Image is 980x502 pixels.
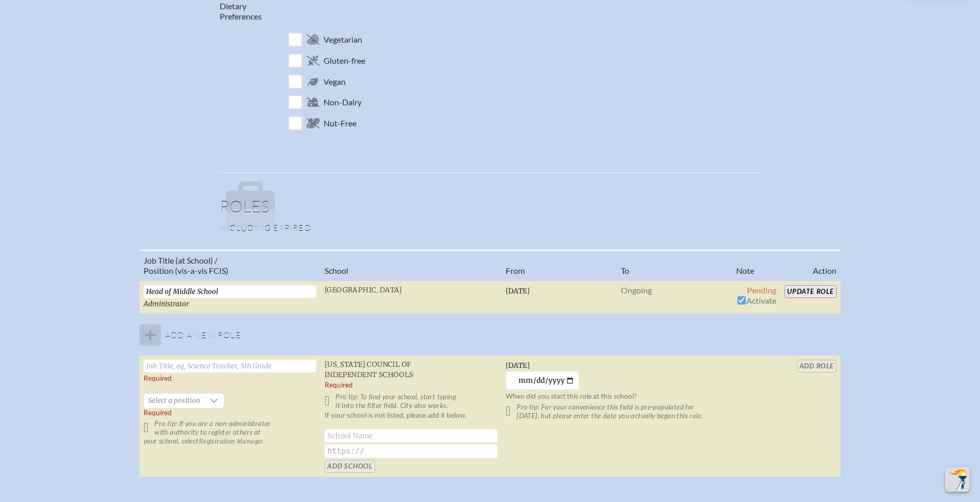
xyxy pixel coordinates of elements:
[324,118,357,128] span: Nut-Free
[325,444,497,458] input: https://
[506,287,530,295] span: [DATE]
[144,360,316,373] input: Job Title, eg, Science Teacher, 5th Grade
[506,403,728,420] p: Pro tip: For your convenience this field is pre-populated for [DATE], but please enter the date y...
[947,469,968,490] img: To the top
[324,34,362,45] span: Vegetarian
[621,285,652,295] span: Ongoing
[220,1,262,22] label: Dietary Preferences
[325,430,497,442] input: School Name
[220,222,761,233] p: Including expired
[780,250,841,281] th: Action
[199,438,263,445] span: Registration Manager
[144,419,316,445] p: Pro tip: If you are a non-administrator with authority to register others at your school, select .
[736,295,776,305] span: Activate
[144,285,316,298] input: Eg, Science Teacher, 5th Grade
[144,374,172,383] label: Required
[325,411,467,429] label: If your school is not listed, please add it below.
[325,360,414,379] span: [US_STATE] Council of Independent Schools
[945,467,970,492] button: Scroll Top
[325,381,353,389] label: Required
[732,250,780,281] th: Note
[506,392,728,401] p: When did you start this role at this school?
[144,300,189,308] span: Administrator
[139,250,320,281] th: Job Title (at School) / Position (vis-a-vis FCIS)
[320,250,502,281] th: School
[324,55,365,66] span: Gluten-free
[747,285,776,295] span: Pending
[617,250,732,281] th: To
[144,408,172,417] span: Required
[324,97,362,107] span: Non-Dairy
[220,198,761,222] h1: Roles
[144,394,204,408] span: Select a position
[325,393,497,410] p: Pro tip: To find your school, start typing it into the filter field. City also works.
[324,77,346,87] span: Vegan
[502,250,617,281] th: From
[325,286,402,294] span: [GEOGRAPHIC_DATA]
[506,361,530,370] span: [DATE]
[785,285,836,298] input: Update Role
